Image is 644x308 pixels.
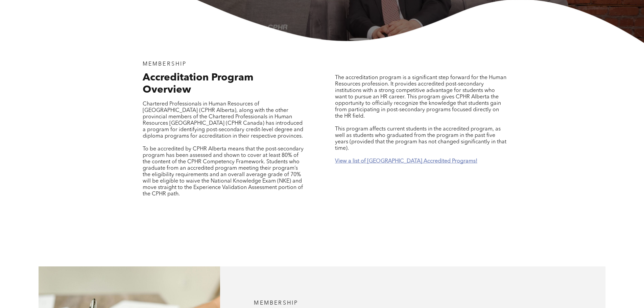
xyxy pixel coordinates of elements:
a: View a list of [GEOGRAPHIC_DATA] Accredited Programs! [335,159,477,164]
span: The accreditation program is a significant step forward for the Human Resources profession. It pr... [335,75,506,119]
span: This program affects current students in the accredited program, as well as students who graduate... [335,126,506,151]
span: Accreditation Program Overview [143,73,254,95]
span: MEMBERSHIP [143,62,187,67]
span: MEMBERSHIP [254,301,298,306]
span: To be accredited by CPHR Alberta means that the post-secondary program has been assessed and show... [143,146,304,197]
span: Chartered Professionals in Human Resources of [GEOGRAPHIC_DATA] (CPHR Alberta), along with the ot... [143,101,303,139]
